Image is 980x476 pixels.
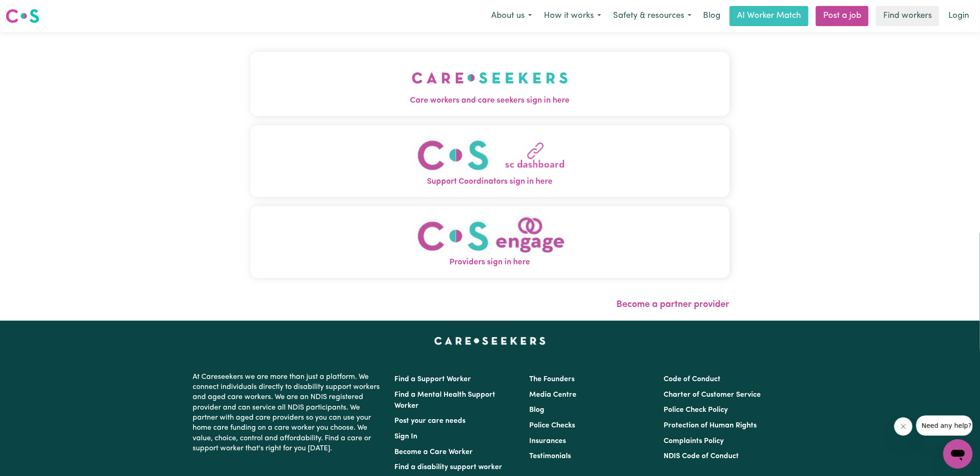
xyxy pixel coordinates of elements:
a: Charter of Customer Service [664,391,761,399]
button: How it works [538,6,607,26]
a: Find a Mental Health Support Worker [395,391,496,410]
a: Insurances [529,438,566,445]
button: About us [485,6,538,26]
a: NDIS Code of Conduct [664,453,739,460]
a: Testimonials [529,453,571,460]
p: At Careseekers we are more than just a platform. We connect individuals directly to disability su... [193,368,384,458]
span: Care workers and care seekers sign in here [250,95,730,107]
iframe: Close message [894,417,913,436]
a: Login [943,6,974,26]
a: Find a disability support worker [395,464,503,471]
span: Providers sign in here [250,257,730,268]
button: Providers sign in here [250,206,730,278]
a: Post your care needs [395,417,466,425]
a: Blog [698,6,726,26]
button: Support Coordinators sign in here [250,125,730,197]
button: Safety & resources [607,6,698,26]
a: Find workers [876,6,939,26]
img: Careseekers logo [6,8,39,24]
button: Care workers and care seekers sign in here [250,52,730,116]
a: Post a job [816,6,869,26]
span: Support Coordinators sign in here [250,176,730,188]
a: Police Checks [529,422,575,429]
a: Become a partner provider [617,300,730,309]
iframe: Message from company [916,416,973,436]
a: Police Check Policy [664,406,728,414]
a: Become a Care Worker [395,449,473,456]
a: Careseekers logo [6,5,39,27]
a: Blog [529,406,544,414]
iframe: Button to launch messaging window [943,439,973,469]
a: Find a Support Worker [395,376,471,383]
a: Protection of Human Rights [664,422,757,429]
a: The Founders [529,376,575,383]
a: AI Worker Match [730,6,808,26]
a: Code of Conduct [664,376,720,383]
a: Media Centre [529,391,576,399]
a: Complaints Policy [664,438,724,445]
a: Sign In [395,433,418,440]
a: Careseekers home page [434,337,546,345]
